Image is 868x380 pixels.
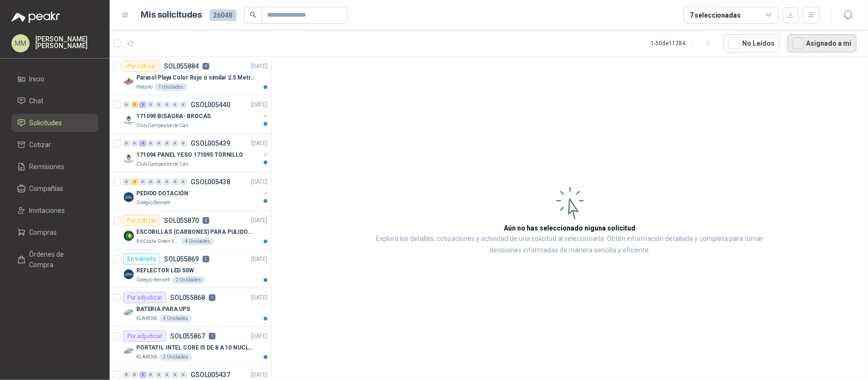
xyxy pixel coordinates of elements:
div: 0 [163,371,171,378]
p: [DATE] [251,293,267,302]
a: Compañías [11,180,98,198]
span: search [250,11,256,18]
p: [DATE] [251,139,267,148]
p: ESCOBILLAS (CARBONES) PARA PULIDORA DEWALT [136,228,255,237]
img: Company Logo [123,153,134,164]
span: Inicio [30,74,45,84]
div: 0 [172,371,179,378]
p: SOL055867 [170,333,205,340]
div: 0 [163,179,171,185]
div: 2 [139,101,146,108]
a: Compras [11,223,98,241]
p: BioCosta Green Energy S.A.S [136,238,179,245]
div: 2 Unidades [159,353,192,361]
p: BATERIA PARA UPS [136,305,190,314]
div: 0 [155,371,163,378]
p: Patojito [136,83,153,91]
div: 0 [131,140,138,147]
div: Por adjudicar [123,292,166,303]
p: Explora los detalles, cotizaciones y actividad de una solicitud al seleccionarla. Obtén informaci... [367,233,773,256]
p: [DATE] [251,216,267,225]
div: 0 [180,179,187,185]
span: Chat [30,96,44,106]
p: 0 [203,217,209,224]
p: PEDIDO DOTACIÓN [136,189,188,198]
div: 4 [139,140,146,147]
div: 0 [172,140,179,147]
p: [DATE] [251,100,267,110]
p: Colegio Bennett [136,276,170,284]
a: Órdenes de Compra [11,245,98,274]
div: En tránsito [123,253,160,265]
a: 0 2 0 0 0 0 0 0 GSOL005438[DATE] Company LogoPEDIDO DOTACIÓNColegio Bennett [123,176,269,207]
span: Compañías [30,183,64,194]
a: Por cotizarSOL0558700[DATE] Company LogoESCOBILLAS (CARBONES) PARA PULIDORA DEWALTBioCosta Green ... [110,211,271,250]
p: 171094 PANEL YESO 171095 TORNILLO [136,150,243,160]
a: En tránsitoSOL0558692[DATE] Company LogoREFLECTOR LED 50WColegio Bennett2 Unidades [110,250,271,288]
span: Remisiones [30,161,65,172]
a: Chat [11,92,98,110]
span: Órdenes de Compra [30,249,89,270]
h1: Mis solicitudes [141,8,202,22]
a: Por adjudicarSOL0558671[DATE] Company LogoPORTATIL INTEL CORE I5 DE 8 A 10 NUCLEOSKLARENS2 Unidades [110,327,271,365]
p: KLARENS [136,315,157,322]
img: Company Logo [123,76,134,87]
div: 0 [155,101,163,108]
div: 0 [123,179,130,185]
div: 4 Unidades [181,238,214,245]
div: 2 [139,371,146,378]
a: Invitaciones [11,201,98,220]
div: 0 [147,179,154,185]
div: 0 [180,371,187,378]
p: GSOL005437 [191,371,230,378]
a: Solicitudes [11,114,98,132]
p: 171099 BISAGRA- BROCAS [136,112,211,121]
div: 0 [172,101,179,108]
p: SOL055870 [164,217,199,224]
p: GSOL005438 [191,179,230,185]
p: SOL055868 [170,294,205,301]
p: REFLECTOR LED 50W [136,266,194,275]
a: Por cotizarSOL0558840[DATE] Company LogoParasol Playa Color Rojo o similar 2.5 Metros Uv+50Patoji... [110,57,271,95]
button: Asignado a mi [787,34,857,52]
p: KLARENS [136,353,157,361]
img: Company Logo [123,346,134,357]
div: 0 [139,179,146,185]
div: 7 seleccionadas [690,10,741,20]
span: 26048 [210,10,236,21]
div: Por cotizar [123,215,160,226]
a: Inicio [11,70,98,88]
div: 0 [147,140,154,147]
div: 0 [123,140,130,147]
p: [DATE] [251,370,267,380]
div: 0 [147,101,154,108]
p: [DATE] [251,62,267,71]
p: 2 [203,256,209,262]
p: 1 [209,333,215,340]
div: 0 [163,140,171,147]
span: Invitaciones [30,205,65,216]
p: 0 [203,63,209,70]
p: Club Campestre de Cali [136,160,188,168]
div: 2 [131,179,138,185]
p: SOL055884 [164,63,199,70]
a: 0 0 4 0 0 0 0 0 GSOL005439[DATE] Company Logo171094 PANEL YESO 171095 TORNILLOClub Campestre de Cali [123,138,269,168]
div: 0 [123,371,130,378]
div: 0 [155,179,163,185]
img: Company Logo [123,230,134,241]
div: Por cotizar [123,60,160,72]
img: Logo peakr [11,11,60,23]
a: Remisiones [11,158,98,176]
span: Compras [30,227,57,238]
div: 0 [172,179,179,185]
p: 1 [209,294,215,301]
span: Cotizar [30,140,51,150]
div: 0 [163,101,171,108]
h3: Aún no has seleccionado niguna solicitud [504,223,636,233]
div: MM [11,34,30,52]
p: Colegio Bennett [136,199,170,207]
p: GSOL005439 [191,140,230,147]
div: 0 [123,101,130,108]
div: 4 Unidades [159,315,192,322]
p: SOL055869 [164,256,199,262]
